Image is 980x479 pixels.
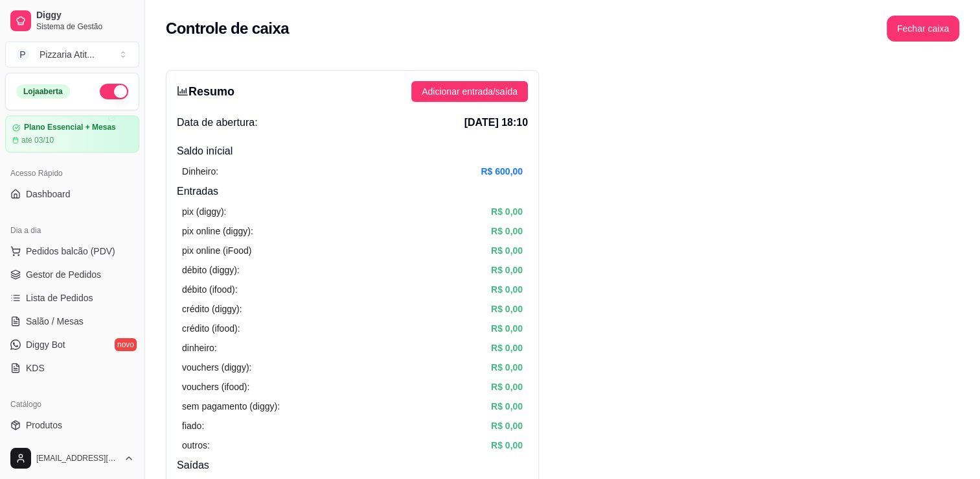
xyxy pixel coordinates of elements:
[5,288,139,308] a: Lista de Pedidos
[491,282,523,297] article: R$ 0,00
[5,42,139,68] button: Select a team
[182,282,238,297] article: débito (ifood):
[182,419,204,433] article: fiado:
[177,115,258,130] span: Data de abertura:
[182,243,251,258] article: pix online (iFood)
[491,399,523,413] article: R$ 0,00
[177,143,528,159] h4: Saldo inícial
[491,321,523,336] article: R$ 0,00
[26,315,84,328] span: Salão / Mesas
[491,224,523,238] article: R$ 0,00
[26,245,115,258] span: Pedidos balcão (PDV)
[177,184,528,199] h4: Entradas
[5,264,139,285] a: Gestor de Pedidos
[40,48,95,61] div: Pizzaria Atit ...
[182,321,240,336] article: crédito (ifood):
[491,204,523,219] article: R$ 0,00
[36,10,134,21] span: Diggy
[182,263,240,277] article: débito (diggy):
[491,360,523,375] article: R$ 0,00
[182,302,242,316] article: crédito (diggy):
[182,380,249,394] article: vouchers (ifood):
[177,82,234,101] h3: Resumo
[5,184,139,204] a: Dashboard
[26,188,71,201] span: Dashboard
[182,341,217,355] article: dinheiro:
[5,311,139,332] a: Salão / Mesas
[182,399,280,413] article: sem pagamento (diggy):
[16,84,70,99] div: Loja aberta
[182,164,218,178] article: Dinheiro:
[5,163,139,184] div: Acesso Rápido
[5,241,139,262] button: Pedidos balcão (PDV)
[491,341,523,355] article: R$ 0,00
[26,291,93,304] span: Lista de Pedidos
[36,453,119,463] span: [EMAIL_ADDRESS][DOMAIN_NAME]
[491,438,523,452] article: R$ 0,00
[177,85,188,97] span: bar-chart
[177,458,528,473] h4: Saídas
[182,224,253,238] article: pix online (diggy):
[491,263,523,277] article: R$ 0,00
[26,338,65,351] span: Diggy Bot
[491,380,523,394] article: R$ 0,00
[16,48,29,61] span: P
[36,21,134,32] span: Sistema de Gestão
[182,204,226,219] article: pix (diggy):
[5,116,139,153] a: Plano Essencial + Mesasaté 03/10
[21,135,54,145] article: até 03/10
[5,334,139,355] a: Diggy Botnovo
[26,419,62,432] span: Produtos
[24,123,116,132] article: Plano Essencial + Mesas
[422,84,518,99] span: Adicionar entrada/saída
[100,84,128,99] button: Alterar Status
[464,115,528,130] span: [DATE] 18:10
[26,268,101,281] span: Gestor de Pedidos
[411,81,528,102] button: Adicionar entrada/saída
[26,362,45,375] span: KDS
[182,360,251,375] article: vouchers (diggy):
[166,18,289,39] h2: Controle de caixa
[5,415,139,436] a: Produtos
[491,302,523,316] article: R$ 0,00
[5,220,139,241] div: Dia a dia
[887,16,959,42] button: Fechar caixa
[491,243,523,258] article: R$ 0,00
[5,5,139,36] a: DiggySistema de Gestão
[5,358,139,378] a: KDS
[182,438,210,452] article: outros:
[481,164,523,178] article: R$ 600,00
[5,443,139,474] button: [EMAIL_ADDRESS][DOMAIN_NAME]
[5,394,139,415] div: Catálogo
[491,419,523,433] article: R$ 0,00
